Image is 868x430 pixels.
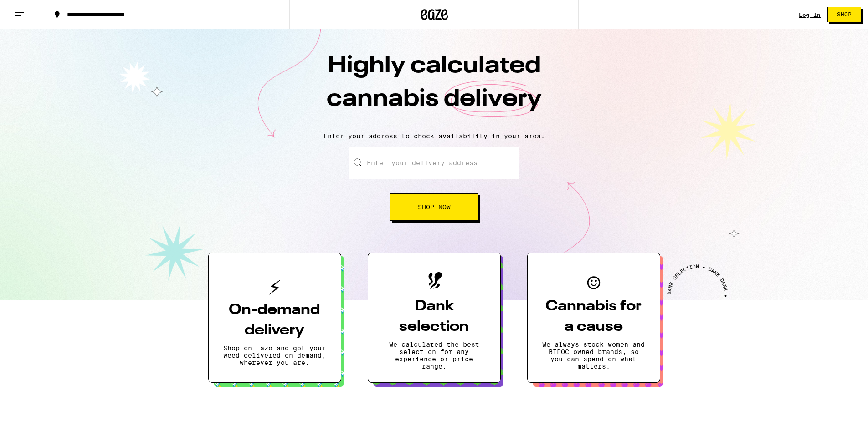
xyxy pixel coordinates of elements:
[275,50,594,125] h1: Highly calculated cannabis delivery
[542,296,645,337] h3: Cannabis for a cause
[542,341,645,370] p: We always stock women and BIPOC owned brands, so you can spend on what matters.
[837,12,852,17] span: Shop
[799,12,821,18] div: Log In
[383,341,486,370] p: We calculated the best selection for any experience or price range.
[527,253,660,383] button: Cannabis for a causeWe always stock women and BIPOC owned brands, so you can spend on what matters.
[349,147,519,179] input: Enter your delivery address
[383,296,486,337] h3: Dank selection
[223,344,326,366] p: Shop on Eaze and get your weed delivered on demand, wherever you are.
[9,132,859,140] p: Enter your address to check availability in your area.
[418,204,451,210] span: Shop Now
[208,253,341,383] button: On-demand deliveryShop on Eaze and get your weed delivered on demand, wherever you are.
[390,193,478,221] button: Shop Now
[223,300,326,341] h3: On-demand delivery
[827,7,861,22] button: Shop
[368,253,501,383] button: Dank selectionWe calculated the best selection for any experience or price range.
